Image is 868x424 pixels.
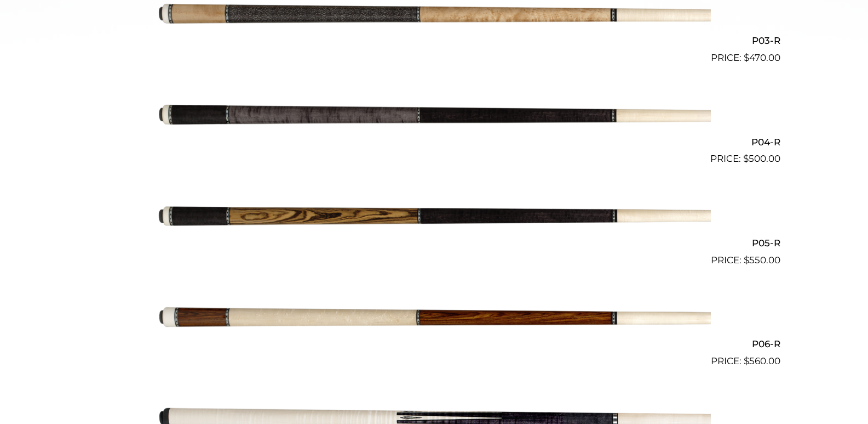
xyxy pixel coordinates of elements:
[158,70,711,162] img: P04-R
[88,272,780,369] a: P06-R $560.00
[743,153,749,164] span: $
[88,31,780,51] h2: P03-R
[158,171,711,263] img: P05-R
[88,233,780,253] h2: P05-R
[744,255,780,265] bdi: 550.00
[743,153,780,164] bdi: 500.00
[88,132,780,152] h2: P04-R
[88,70,780,166] a: P04-R $500.00
[744,355,749,366] span: $
[744,355,780,366] bdi: 560.00
[158,272,711,364] img: P06-R
[88,171,780,267] a: P05-R $550.00
[744,52,780,63] bdi: 470.00
[744,255,749,265] span: $
[88,334,780,354] h2: P06-R
[744,52,749,63] span: $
